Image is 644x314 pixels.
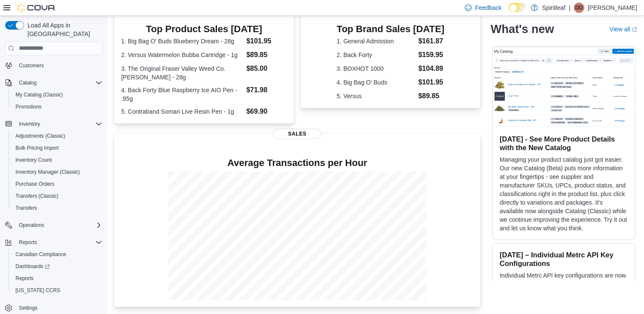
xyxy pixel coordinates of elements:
a: Purchase Orders [12,179,58,189]
span: Reports [15,275,34,282]
a: [US_STATE] CCRS [12,285,64,296]
span: [US_STATE] CCRS [15,287,60,294]
span: Reports [15,237,102,248]
a: Settings [15,303,41,313]
dd: $85.00 [247,63,287,74]
span: Transfers (Classic) [12,191,102,201]
dd: $89.85 [418,91,445,101]
button: Operations [15,220,48,230]
button: Bulk Pricing Import [9,142,106,154]
button: Operations [2,219,106,231]
dt: 4. Back Forty Blue Raspberry Ice AIO Pen - .95g [121,86,243,103]
dt: 2. Versus Watermelon Bubba Cartridge - 1g [121,51,243,59]
h3: [DATE] – Individual Metrc API Key Configurations [500,251,628,268]
dd: $101.95 [247,36,287,46]
span: Load All Apps in [GEOGRAPHIC_DATA] [24,21,102,38]
span: Sales [273,129,321,139]
span: Transfers [15,205,37,211]
button: Inventory [2,118,106,130]
a: Dashboards [9,260,106,272]
input: Dark Mode [509,3,527,12]
button: Transfers (Classic) [9,190,106,202]
span: Inventory Count [15,157,52,163]
span: Catalog [15,78,102,88]
dt: 4. Big Bag O' Buds [337,78,415,87]
span: My Catalog (Classic) [15,91,63,98]
button: My Catalog (Classic) [9,89,106,101]
dt: 3. BOXHOT 1000 [337,64,415,73]
span: Settings [19,305,37,311]
p: | [569,3,571,13]
h3: Top Product Sales [DATE] [121,24,287,34]
h3: [DATE] - See More Product Details with the New Catalog [500,135,628,152]
span: Adjustments (Classic) [15,133,65,139]
button: Reports [2,236,106,248]
span: Inventory Manager (Classic) [12,167,102,177]
p: Individual Metrc API key configurations are now available for all Metrc states. For instructions ... [500,272,628,297]
a: View allExternal link [610,26,637,33]
span: Transfers (Classic) [15,193,58,199]
dt: 5. Versus [337,92,415,100]
img: Cova [17,3,56,12]
dt: 2. Back Forty [337,51,415,59]
p: Spiritleaf [542,3,565,13]
span: Inventory Count [12,155,102,165]
button: Settings [2,302,106,314]
dd: $71.98 [247,85,287,95]
span: Adjustments (Classic) [12,131,102,141]
dt: 1. Big Bag O' Buds Blueberry Dream - 28g [121,37,243,45]
h4: Average Transactions per Hour [121,158,473,168]
p: [PERSON_NAME] [588,3,637,13]
h2: What's new [491,22,554,36]
a: Transfers (Classic) [12,191,62,201]
button: Inventory [15,119,43,129]
button: Customers [2,59,106,72]
span: Feedback [475,3,501,12]
span: Settings [15,302,102,313]
span: Customers [19,62,44,69]
a: Reports [12,273,37,284]
button: Transfers [9,202,106,214]
span: Inventory Manager (Classic) [15,169,80,175]
span: Bulk Pricing Import [15,145,59,151]
a: Canadian Compliance [12,249,70,260]
dt: 1. General Admission [337,37,415,45]
h3: Top Brand Sales [DATE] [337,24,445,34]
dd: $161.87 [418,36,445,46]
dd: $89.85 [247,50,287,60]
dd: $101.95 [418,77,445,88]
a: My Catalog (Classic) [12,90,67,100]
span: Inventory [15,119,102,129]
button: Catalog [2,77,106,89]
a: Inventory Count [12,155,55,165]
a: Transfers [12,203,40,213]
button: Inventory Count [9,154,106,166]
span: Dashboards [15,263,50,270]
span: Dashboards [12,261,102,272]
dd: $69.90 [247,106,287,117]
span: Canadian Compliance [12,249,102,260]
span: Purchase Orders [12,179,102,189]
a: Customers [15,60,47,71]
dt: 3. The Original Fraser Valley Weed Co. [PERSON_NAME] - 28g [121,64,243,82]
button: Promotions [9,101,106,113]
span: My Catalog (Classic) [12,90,102,100]
span: Promotions [15,103,42,110]
a: Bulk Pricing Import [12,143,62,153]
span: Washington CCRS [12,285,102,296]
span: Catalog [19,79,37,86]
span: DD [575,3,583,13]
a: Inventory Manager (Classic) [12,167,83,177]
div: Daniel D [574,3,584,13]
button: Purchase Orders [9,178,106,190]
button: Inventory Manager (Classic) [9,166,106,178]
dt: 5. Contraband Somari Live Resin Pen - 1g [121,107,243,116]
span: Operations [15,220,102,230]
dd: $159.95 [418,50,445,60]
button: Adjustments (Classic) [9,130,106,142]
svg: External link [632,27,637,32]
span: Bulk Pricing Import [12,143,102,153]
span: Reports [12,273,102,284]
a: Adjustments (Classic) [12,131,69,141]
span: Promotions [12,102,102,112]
